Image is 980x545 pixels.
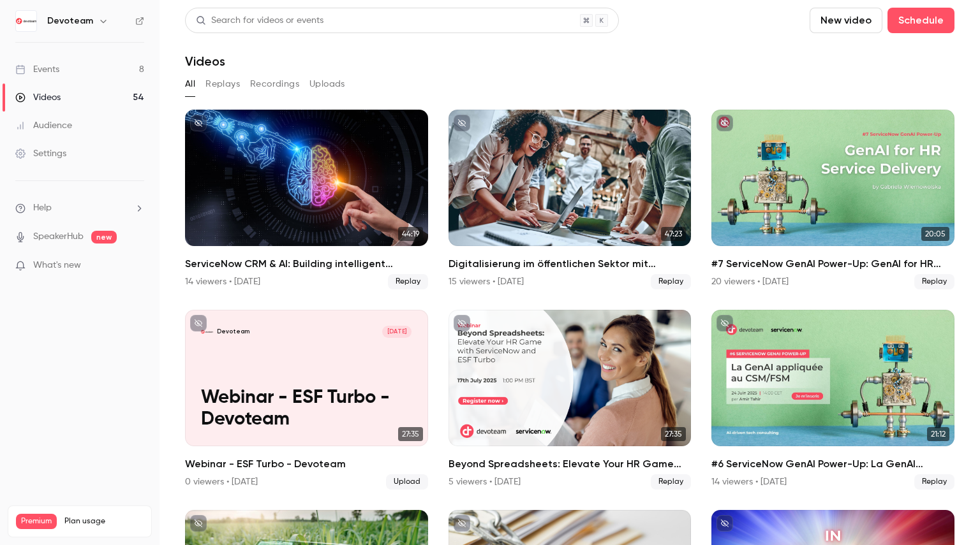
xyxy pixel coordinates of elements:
[454,515,470,532] button: unpublished
[711,476,787,488] div: 14 viewers • [DATE]
[15,63,59,76] div: Events
[33,201,52,215] span: Help
[16,514,57,529] span: Premium
[388,274,428,289] span: Replay
[217,328,249,336] p: Devoteam
[449,310,692,490] li: Beyond Spreadsheets: Elevate Your HR Game with ServiceNow and ESF Turbo
[711,110,954,289] a: 20:05#7 ServiceNow GenAI Power-Up: GenAI for HR Service Delivery20 viewers • [DATE]Replay
[185,54,225,69] h1: Videos
[716,115,733,131] button: unpublished
[382,326,412,338] span: [DATE]
[927,427,949,441] span: 21:12
[47,15,93,27] h6: Devoteam
[201,387,412,430] p: Webinar - ESF Turbo - Devoteam
[185,310,428,490] li: Webinar - ESF Turbo - Devoteam
[185,310,428,490] a: Webinar - ESF Turbo - DevoteamDevoteam[DATE]Webinar - ESF Turbo - Devoteam27:35Webinar - ESF Turb...
[196,14,323,27] div: Search for videos or events
[16,11,36,31] img: Devoteam
[711,275,789,288] div: 20 viewers • [DATE]
[711,310,954,490] a: 21:12#6 ServiceNow GenAI Power-Up: La GenAI appliquée au CSM/FSM14 viewers • [DATE]Replay
[190,315,207,331] button: unpublished
[449,456,692,472] h2: Beyond Spreadsheets: Elevate Your HR Game with ServiceNow and ESF Turbo
[398,227,423,241] span: 44:19
[386,474,428,490] span: Upload
[129,260,144,272] iframe: Noticeable Trigger
[449,110,692,289] a: 47:23Digitalisierung im öffentlichen Sektor mit ServiceNow CRM15 viewers • [DATE]Replay
[185,275,260,288] div: 14 viewers • [DATE]
[711,456,954,472] h2: #6 ServiceNow GenAI Power-Up: La GenAI appliquée au CSM/FSM
[449,110,692,289] li: Digitalisierung im öffentlichen Sektor mit ServiceNow CRM
[33,259,81,272] span: What's new
[454,315,470,331] button: unpublished
[398,427,423,441] span: 27:35
[449,476,521,488] div: 5 viewers • [DATE]
[449,275,524,288] div: 15 viewers • [DATE]
[15,119,72,132] div: Audience
[810,8,882,33] button: New video
[190,515,207,532] button: unpublished
[309,74,345,94] button: Uploads
[914,474,954,490] span: Replay
[716,515,733,532] button: unpublished
[185,256,428,272] h2: ServiceNow CRM & AI: Building intelligent customer relationships
[185,8,954,537] section: Videos
[64,516,144,527] span: Plan usage
[185,110,428,289] a: 44:19ServiceNow CRM & AI: Building intelligent customer relationships14 viewers • [DATE]Replay
[185,110,428,289] li: ServiceNow CRM & AI: Building intelligent customer relationships
[15,91,61,104] div: Videos
[190,115,207,131] button: unpublished
[205,74,240,94] button: Replays
[15,147,66,160] div: Settings
[454,115,470,131] button: unpublished
[661,227,686,241] span: 47:23
[711,310,954,490] li: #6 ServiceNow GenAI Power-Up: La GenAI appliquée au CSM/FSM
[185,476,258,488] div: 0 viewers • [DATE]
[250,74,299,94] button: Recordings
[201,326,213,338] img: Webinar - ESF Turbo - Devoteam
[449,256,692,272] h2: Digitalisierung im öffentlichen Sektor mit ServiceNow CRM
[15,201,144,215] li: help-dropdown-opener
[711,110,954,289] li: #7 ServiceNow GenAI Power-Up: GenAI for HR Service Delivery
[887,8,954,33] button: Schedule
[716,315,733,331] button: unpublished
[711,256,954,272] h2: #7 ServiceNow GenAI Power-Up: GenAI for HR Service Delivery
[33,230,84,243] a: SpeakerHub
[921,227,949,241] span: 20:05
[185,74,195,94] button: All
[91,231,117,243] span: new
[651,274,691,289] span: Replay
[661,427,686,441] span: 27:35
[185,456,428,472] h2: Webinar - ESF Turbo - Devoteam
[914,274,954,289] span: Replay
[651,474,691,490] span: Replay
[449,310,692,490] a: 27:35Beyond Spreadsheets: Elevate Your HR Game with ServiceNow and ESF Turbo5 viewers • [DATE]Replay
